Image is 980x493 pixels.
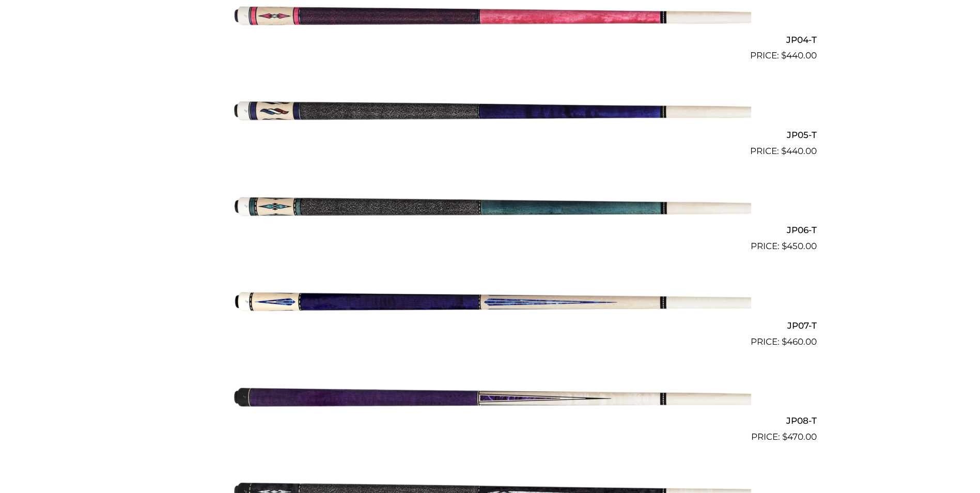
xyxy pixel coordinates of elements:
[164,30,817,49] h2: JP04-T
[164,411,817,430] h2: JP08-T
[782,241,787,251] span: $
[782,336,817,347] bdi: 460.00
[229,162,751,249] img: JP06-T
[781,146,786,156] span: $
[164,162,817,253] a: JP06-T $450.00
[164,316,817,335] h2: JP07-T
[229,353,751,440] img: JP08-T
[164,221,817,240] h2: JP06-T
[781,50,817,60] bdi: 440.00
[781,50,786,60] span: $
[229,257,751,344] img: JP07-T
[782,432,817,442] bdi: 470.00
[164,67,817,158] a: JP05-T $440.00
[782,241,817,251] bdi: 450.00
[164,125,817,144] h2: JP05-T
[782,336,787,347] span: $
[229,67,751,153] img: JP05-T
[782,432,787,442] span: $
[781,146,817,156] bdi: 440.00
[164,353,817,444] a: JP08-T $470.00
[164,257,817,348] a: JP07-T $460.00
